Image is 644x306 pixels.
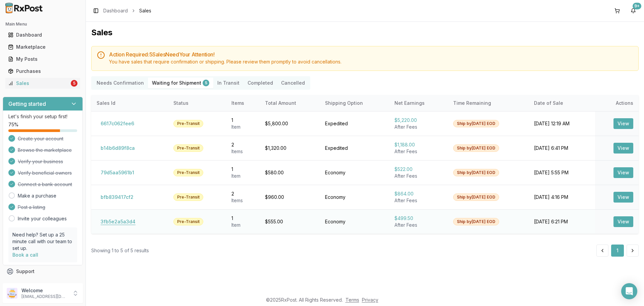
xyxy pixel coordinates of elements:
div: Purchases [8,68,77,75]
div: Pre-Transit [173,120,203,127]
span: Browse the marketplace [18,147,72,154]
div: 5 [71,80,77,87]
th: Shipping Option [320,95,389,111]
button: 1 [611,245,624,257]
th: Time Remaining [448,95,529,111]
button: 9+ [628,5,639,16]
div: Showing 1 to 5 of 5 results [91,247,149,254]
a: Sales5 [5,77,80,89]
div: After Fees [394,124,442,130]
div: Ship by [DATE] EOD [453,120,499,127]
div: $1,320.00 [265,145,314,151]
span: Verify your business [18,158,63,165]
div: After Fees [394,222,442,228]
div: $499.50 [394,215,442,222]
div: Expedited [325,145,384,151]
div: 1 [231,166,254,173]
a: Dashboard [103,7,128,14]
button: View [613,192,633,203]
p: Need help? Set up a 25 minute call with our team to set up. [12,231,73,252]
button: My Posts [3,54,83,64]
th: Date of Sale [529,95,595,111]
div: 2 [231,190,254,197]
div: $1,188.00 [394,141,442,148]
button: View [613,143,633,154]
div: 2 [231,141,254,148]
div: [DATE] 6:21 PM [534,218,589,225]
p: Let's finish your setup first! [8,113,77,120]
div: Item [231,124,254,130]
span: Sales [139,7,151,14]
div: $580.00 [265,169,314,176]
div: Pre-Transit [173,193,203,201]
th: Actions [595,95,639,111]
button: 3fb5e2a5a3d4 [97,216,140,227]
div: [DATE] 12:19 AM [534,120,589,127]
div: 1 [231,117,254,124]
div: Expedited [325,120,384,127]
button: b14b6d89f8ca [97,143,139,154]
div: Marketplace [8,44,77,50]
div: $5,220.00 [394,117,442,124]
a: My Posts [5,53,80,65]
div: Open Intercom Messenger [621,283,637,299]
button: Needs Confirmation [93,78,148,88]
p: Welcome [21,287,68,294]
th: Total Amount [260,95,320,111]
div: Sales [8,80,69,87]
img: RxPost Logo [3,3,46,13]
div: 1 [231,215,254,222]
a: Purchases [5,65,80,77]
th: Net Earnings [389,95,447,111]
div: Ship by [DATE] EOD [453,193,499,201]
div: 9+ [633,3,641,9]
p: [EMAIL_ADDRESS][DOMAIN_NAME] [21,294,68,299]
div: [DATE] 6:41 PM [534,145,589,151]
button: Cancelled [277,78,309,88]
button: View [613,118,633,129]
div: Pre-Transit [173,218,203,225]
button: Waiting for Shipment [148,78,213,88]
a: Book a call [12,252,38,258]
div: Economy [325,194,384,201]
a: Marketplace [5,41,80,53]
button: Completed [244,78,277,88]
div: $522.00 [394,166,442,173]
div: My Posts [8,56,77,62]
div: Ship by [DATE] EOD [453,169,499,176]
button: View [613,216,633,227]
div: After Fees [394,173,442,179]
th: Sales Id [91,95,168,111]
button: Dashboard [3,30,83,40]
span: 75 % [8,121,18,128]
div: Pre-Transit [173,169,203,176]
div: [DATE] 4:16 PM [534,194,589,201]
div: Pre-Transit [173,144,203,152]
div: $555.00 [265,218,314,225]
button: Sales5 [3,78,83,89]
div: Economy [325,218,384,225]
div: Ship by [DATE] EOD [453,144,499,152]
div: After Fees [394,148,442,155]
h2: Main Menu [5,21,80,27]
div: $5,800.00 [265,120,314,127]
div: $960.00 [265,194,314,201]
button: Purchases [3,66,83,77]
h1: Sales [91,27,639,38]
span: Connect a bank account [18,181,72,188]
div: Item s [231,148,254,155]
a: Make a purchase [18,192,56,199]
th: Items [226,95,260,111]
h5: Action Required: 5 Sale s Need Your Attention! [109,52,633,57]
span: Verify beneficial owners [18,170,72,176]
div: Dashboard [8,32,77,38]
a: Invite your colleagues [18,215,67,222]
span: Post a listing [18,204,45,211]
h3: Getting started [8,100,46,108]
button: Marketplace [3,42,83,52]
div: Item [231,173,254,179]
div: Economy [325,169,384,176]
div: 5 [203,80,209,86]
div: You have sales that require confirmation or shipping. Please review them promptly to avoid cancel... [109,58,633,65]
img: User avatar [7,288,17,299]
